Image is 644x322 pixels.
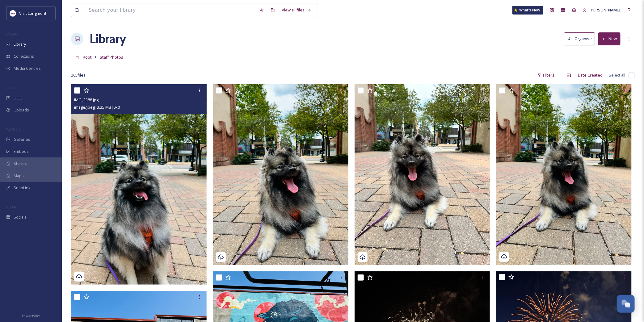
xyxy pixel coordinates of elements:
span: UGC [14,95,22,101]
a: View all files [279,4,315,16]
button: Open Chat [617,295,635,313]
a: Privacy Policy [22,312,40,319]
span: SOCIALS [6,205,19,209]
button: New [598,32,621,45]
span: Maps [14,173,24,179]
span: Embeds [14,148,29,154]
span: COLLECT [6,86,19,90]
span: Stories [14,161,27,166]
div: Filters [534,69,558,81]
span: Root [83,54,92,60]
input: Search your library [86,3,256,17]
span: Library [14,41,26,47]
span: IMG_3388.jpg [74,97,99,102]
img: IMG_3388.jpg [71,84,207,285]
span: Visit Longmont [19,10,46,16]
img: IMG_3384.jpg [213,84,348,265]
a: Library [90,30,126,48]
span: Privacy Policy [22,314,40,318]
span: Galleries [14,136,30,142]
button: Organise [564,32,595,45]
span: Socials [14,214,27,220]
a: What's New [512,6,543,15]
span: WIDGETS [6,127,20,132]
span: 265 file s [71,72,86,78]
span: Select all [609,72,625,78]
span: SnapLink [14,185,31,191]
a: [PERSON_NAME] [580,4,624,16]
img: IMG_3381.jpg [496,84,632,265]
span: MEDIA [6,32,17,36]
span: [PERSON_NAME] [590,7,621,13]
span: Media Centres [14,65,41,71]
img: IMG_3383.JPG [355,84,490,265]
span: image/jpeg | 3.35 MB | 0 x 0 [74,104,120,110]
a: Organise [564,32,598,45]
img: longmont.jpg [10,10,16,16]
span: Staff Photos [100,54,123,60]
span: Collections [14,53,34,59]
a: Staff Photos [100,53,123,61]
div: Date Created [575,69,606,81]
a: Root [83,53,92,61]
span: Uploads [14,107,29,113]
